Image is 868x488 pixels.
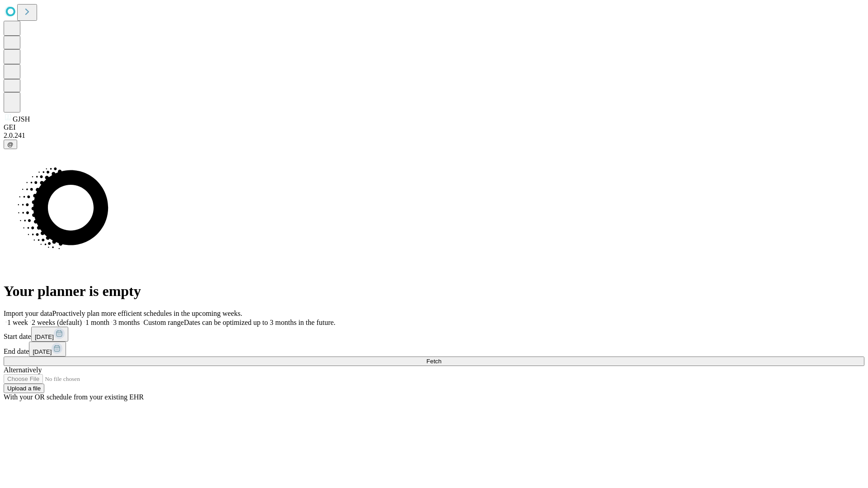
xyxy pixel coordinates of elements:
div: Start date [4,327,864,342]
span: [DATE] [33,348,52,355]
button: Upload a file [4,384,44,393]
span: Import your data [4,310,52,317]
span: Alternatively [4,366,42,374]
span: [DATE] [35,333,54,340]
span: 1 month [85,319,109,326]
span: Fetch [426,358,441,365]
span: Dates can be optimized up to 3 months in the future. [184,319,335,326]
span: Proactively plan more efficient schedules in the upcoming weeks. [52,310,242,317]
div: End date [4,342,864,357]
h1: Your planner is empty [4,283,864,300]
span: 1 week [7,319,28,326]
button: Fetch [4,357,864,366]
span: GJSH [13,115,30,123]
div: GEI [4,123,864,131]
span: 3 months [113,319,140,326]
span: Custom range [143,319,184,326]
div: 2.0.241 [4,131,864,140]
span: @ [7,141,14,148]
span: 2 weeks (default) [32,319,82,326]
span: With your OR schedule from your existing EHR [4,393,144,401]
button: @ [4,140,17,149]
button: [DATE] [29,342,66,357]
button: [DATE] [31,327,68,342]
